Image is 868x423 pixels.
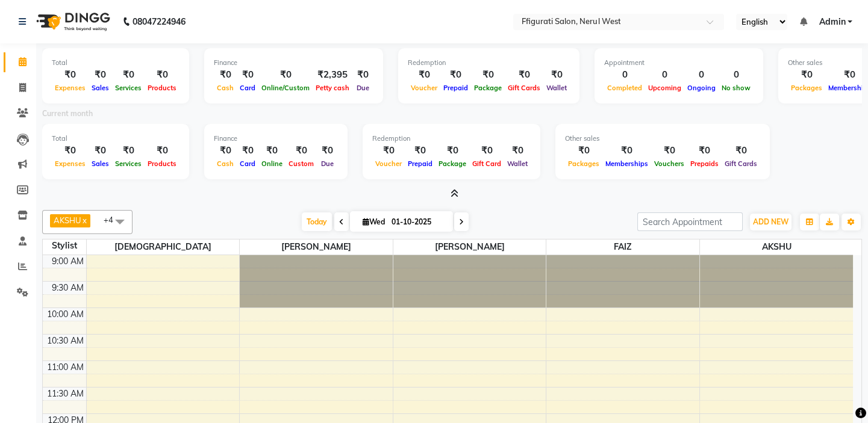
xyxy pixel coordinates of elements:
[372,134,531,144] div: Redemption
[651,159,687,168] span: Vouchers
[469,159,504,168] span: Gift Card
[31,5,113,39] img: logo
[505,68,543,82] div: ₹0
[214,144,237,158] div: ₹0
[719,84,754,92] span: No show
[543,84,570,92] span: Wallet
[602,144,651,158] div: ₹0
[469,144,504,158] div: ₹0
[52,159,89,168] span: Expenses
[722,144,760,158] div: ₹0
[112,84,145,92] span: Services
[360,217,388,226] span: Wed
[237,159,258,168] span: Card
[788,84,825,92] span: Packages
[408,84,440,92] span: Voucher
[54,215,81,225] span: AKSHU
[651,144,687,158] div: ₹0
[354,84,372,92] span: Due
[819,16,845,28] span: Admin
[352,68,373,82] div: ₹0
[89,159,112,168] span: Sales
[313,68,352,82] div: ₹2,395
[604,68,645,82] div: 0
[753,217,788,226] span: ADD NEW
[45,361,86,374] div: 11:00 AM
[637,212,743,231] input: Search Appointment
[45,308,86,321] div: 10:00 AM
[645,68,684,82] div: 0
[45,335,86,347] div: 10:30 AM
[565,159,602,168] span: Packages
[112,144,145,158] div: ₹0
[214,58,373,68] div: Finance
[645,84,684,92] span: Upcoming
[49,255,86,268] div: 9:00 AM
[145,159,180,168] span: Products
[313,84,352,92] span: Petty cash
[504,144,531,158] div: ₹0
[49,282,86,294] div: 9:30 AM
[145,144,180,158] div: ₹0
[719,68,754,82] div: 0
[317,144,338,158] div: ₹0
[602,159,651,168] span: Memberships
[700,239,853,255] span: AKSHU
[258,159,286,168] span: Online
[372,144,405,158] div: ₹0
[750,214,792,230] button: ADD NEW
[504,159,531,168] span: Wallet
[565,134,760,144] div: Other sales
[604,84,645,92] span: Completed
[240,239,393,255] span: [PERSON_NAME]
[145,84,180,92] span: Products
[133,5,186,39] b: 08047224946
[543,68,570,82] div: ₹0
[286,159,317,168] span: Custom
[684,68,719,82] div: 0
[237,144,258,158] div: ₹0
[436,144,469,158] div: ₹0
[214,68,237,82] div: ₹0
[687,144,722,158] div: ₹0
[788,68,825,82] div: ₹0
[546,239,699,255] span: FAIZ
[302,212,332,231] span: Today
[405,144,436,158] div: ₹0
[112,68,145,82] div: ₹0
[408,68,440,82] div: ₹0
[104,215,122,224] span: +4
[89,68,112,82] div: ₹0
[258,144,286,158] div: ₹0
[52,68,89,82] div: ₹0
[52,84,89,92] span: Expenses
[258,84,313,92] span: Online/Custom
[408,58,570,68] div: Redemption
[52,134,180,144] div: Total
[388,213,448,231] input: 2025-10-01
[471,84,505,92] span: Package
[237,68,258,82] div: ₹0
[565,144,602,158] div: ₹0
[405,159,436,168] span: Prepaid
[684,84,719,92] span: Ongoing
[440,68,471,82] div: ₹0
[52,58,180,68] div: Total
[145,68,180,82] div: ₹0
[42,108,93,119] label: Current month
[237,84,258,92] span: Card
[471,68,505,82] div: ₹0
[214,159,237,168] span: Cash
[89,144,112,158] div: ₹0
[214,84,237,92] span: Cash
[258,68,313,82] div: ₹0
[43,239,86,252] div: Stylist
[89,84,112,92] span: Sales
[604,58,754,68] div: Appointment
[214,134,338,144] div: Finance
[87,239,240,255] span: [DEMOGRAPHIC_DATA]
[687,159,722,168] span: Prepaids
[81,215,87,225] a: x
[440,84,471,92] span: Prepaid
[722,159,760,168] span: Gift Cards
